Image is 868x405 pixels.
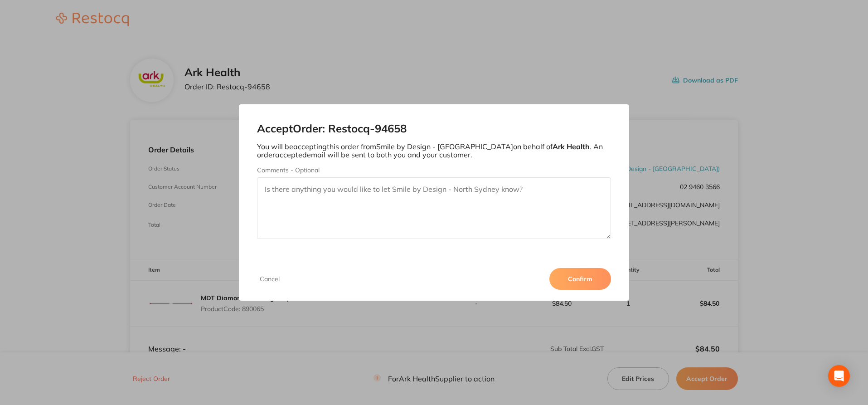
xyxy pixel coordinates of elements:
div: Open Intercom Messenger [828,365,850,387]
button: Confirm [549,268,611,290]
button: Cancel [257,275,282,283]
b: Ark Health [553,142,590,151]
h2: Accept Order: Restocq- 94658 [257,122,611,135]
label: Comments - Optional [257,166,611,174]
p: You will be accepting this order from Smile by Design - [GEOGRAPHIC_DATA] on behalf of . An order... [257,142,611,159]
